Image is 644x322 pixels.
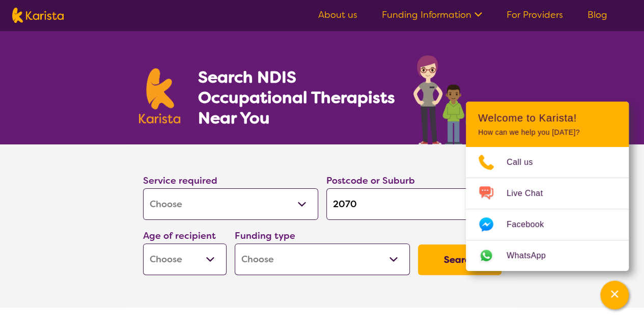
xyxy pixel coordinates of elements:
[413,55,506,144] img: occupational-therapy
[198,67,396,128] h1: Search NDIS Occupational Therapists Near You
[143,175,217,187] label: Service required
[478,128,617,137] p: How can we help you [DATE]?
[466,102,629,271] div: Channel Menu
[139,68,181,123] img: Karista logo
[318,9,357,21] a: About us
[600,281,629,309] button: Channel Menu
[587,9,607,21] a: Blog
[507,9,563,21] a: For Providers
[418,244,501,275] button: Search
[326,175,415,187] label: Postcode or Suburb
[507,248,558,263] span: WhatsApp
[12,8,64,23] img: Karista logo
[507,186,555,201] span: Live Chat
[466,240,629,271] a: Web link opens in a new tab.
[507,155,545,170] span: Call us
[143,230,216,242] label: Age of recipient
[382,9,482,21] a: Funding Information
[235,230,295,242] label: Funding type
[478,112,617,124] h2: Welcome to Karista!
[507,217,556,232] span: Facebook
[466,147,629,271] ul: Choose channel
[326,188,501,220] input: Type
